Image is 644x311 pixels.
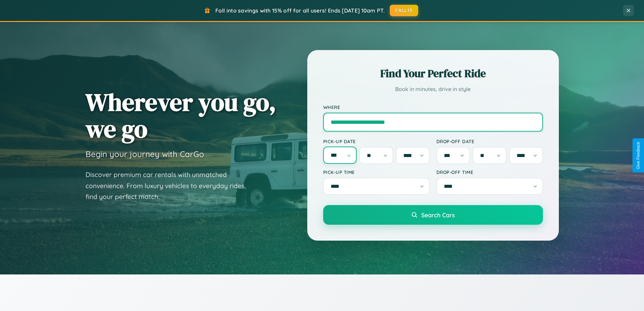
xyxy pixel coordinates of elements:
[636,142,641,169] div: Give Feedback
[323,169,430,175] label: Pick-up Time
[421,211,455,219] span: Search Cars
[323,104,543,110] label: Where
[86,149,204,159] h3: Begin your journey with CarGo
[86,169,255,202] p: Discover premium car rentals with unmatched convenience. From luxury vehicles to everyday rides, ...
[86,89,276,142] h1: Wherever you go, we go
[436,138,543,144] label: Drop-off Date
[323,84,543,94] p: Book in minutes, drive in style
[323,138,430,144] label: Pick-up Date
[390,5,418,16] button: FALL15
[323,66,543,81] h2: Find Your Perfect Ride
[215,7,385,14] span: Fall into savings with 15% off for all users! Ends [DATE] 10am PT.
[436,169,543,175] label: Drop-off Time
[323,205,543,225] button: Search Cars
